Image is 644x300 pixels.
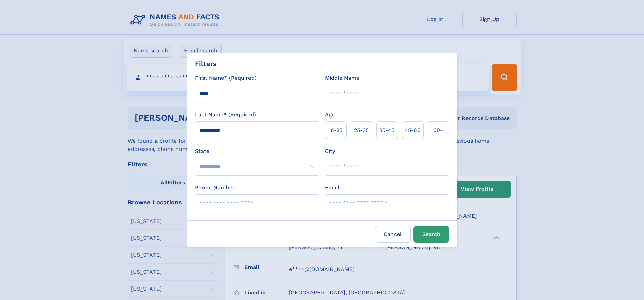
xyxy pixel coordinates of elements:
[379,126,395,134] span: 35‑45
[325,184,339,192] label: Email
[195,147,319,155] label: State
[354,126,369,134] span: 25‑35
[325,74,359,82] label: Middle Name
[433,126,444,134] span: 60+
[195,111,256,119] label: Last Name* (Required)
[195,184,235,192] label: Phone Number
[329,126,342,134] span: 18‑25
[375,226,411,243] label: Cancel
[325,147,335,155] label: City
[195,74,257,82] label: First Name* (Required)
[405,126,421,134] span: 45‑60
[195,59,217,69] div: Filters
[325,111,335,119] label: Age
[413,226,449,243] button: Search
